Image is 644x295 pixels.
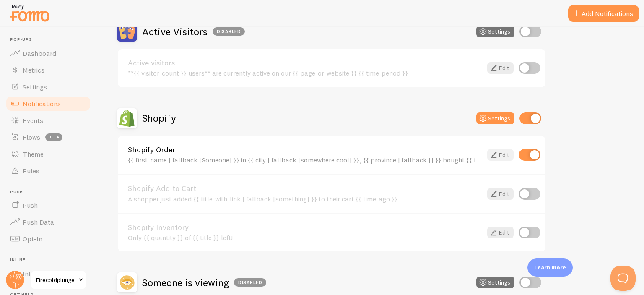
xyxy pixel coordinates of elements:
a: Settings [5,78,91,95]
span: beta [45,133,62,141]
span: Rules [23,167,39,175]
div: **{{ visitor_count }} users** are currently active on our {{ page_or_website }} {{ time_period }} [128,69,482,77]
span: Opt-In [23,235,42,243]
a: Shopify Order [128,146,482,154]
span: Events [23,116,43,125]
span: Dashboard [23,49,56,57]
a: Edit [487,227,514,238]
a: Push Data [5,214,91,230]
img: Active Visitors [117,21,137,42]
a: Firecoldplunge [30,270,87,290]
a: Inline [5,265,91,282]
h2: Someone is viewing [142,276,266,289]
div: Learn more [527,258,573,277]
span: Settings [23,83,47,91]
span: Metrics [23,66,44,74]
a: Shopify Add to Cart [128,185,482,192]
button: Settings [476,277,514,288]
a: Push [5,197,91,214]
span: Notifications [23,99,61,108]
a: Events [5,112,91,129]
div: Only {{ quantity }} of {{ title }} left! [128,234,482,241]
a: Dashboard [5,45,91,62]
img: Someone is viewing [117,272,137,292]
button: Settings [476,112,514,124]
a: Rules [5,162,91,179]
div: Disabled [213,27,245,36]
div: {{ first_name | fallback [Someone] }} in {{ city | fallback [somewhere cool] }}, {{ province | fa... [128,156,482,164]
span: Push [23,201,38,209]
img: Shopify [117,108,137,128]
span: Inline [23,269,39,278]
img: fomo-relay-logo-orange.svg [9,2,51,23]
p: Learn more [534,264,566,272]
a: Active visitors [128,59,482,67]
a: Shopify Inventory [128,224,482,231]
a: Flows beta [5,129,91,146]
a: Metrics [5,62,91,78]
span: Inline [10,257,91,263]
a: Theme [5,146,91,162]
a: Notifications [5,95,91,112]
h2: Shopify [142,112,176,125]
h2: Active Visitors [142,25,245,38]
div: Disabled [234,278,266,287]
span: Pop-ups [10,37,91,42]
a: Opt-In [5,230,91,247]
span: Theme [23,150,44,158]
a: Edit [487,62,514,74]
div: A shopper just added {{ title_with_link | fallback [something] }} to their cart {{ time_ago }} [128,195,482,203]
span: Push [10,189,91,195]
span: Push Data [23,218,54,226]
button: Settings [476,26,514,37]
a: Edit [487,149,514,161]
a: Edit [487,188,514,200]
span: Flows [23,133,40,141]
iframe: Help Scout Beacon - Open [610,266,636,291]
span: Firecoldplunge [36,275,76,285]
